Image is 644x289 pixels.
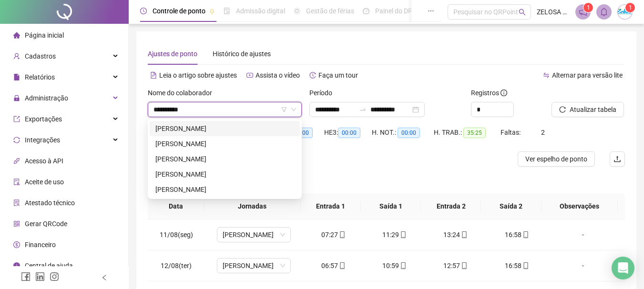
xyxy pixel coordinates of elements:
[552,71,623,79] span: Alternar para versão lite
[525,154,587,164] span: Ver espelho de ponto
[309,88,338,98] label: Período
[433,260,479,271] div: 12:57
[612,257,634,279] div: Open Intercom Messenger
[223,259,285,273] span: MARIA SOELI
[155,154,294,164] div: [PERSON_NAME]
[399,231,407,238] span: mobile
[570,104,616,115] span: Atualizar tabela
[372,260,418,271] div: 10:59
[372,229,418,240] div: 11:29
[291,107,296,112] span: down
[559,106,566,113] span: reload
[338,262,346,269] span: mobile
[481,193,541,219] th: Saída 2
[460,262,468,269] span: mobile
[209,9,215,14] span: pushpin
[155,184,294,195] div: [PERSON_NAME]
[155,123,294,134] div: [PERSON_NAME]
[13,53,20,60] span: user-add
[160,231,193,239] span: 11/08(seg)
[150,182,300,197] div: ROSA APARECIDA DA SILVA DE LIMA
[13,262,20,269] span: info-circle
[25,94,68,102] span: Administração
[256,71,300,79] span: Assista o vídeo
[25,220,67,228] span: Gerar QRCode
[521,231,529,238] span: mobile
[359,106,367,113] span: swap-right
[294,8,300,14] span: sun
[223,228,285,242] span: MARIA SOELI
[25,136,60,144] span: Integrações
[398,128,420,138] span: 00:00
[372,127,434,138] div: H. NOT.:
[471,88,507,98] span: Registros
[25,199,75,207] span: Atestado técnico
[13,179,20,185] span: audit
[25,178,64,186] span: Aceite de uso
[25,262,73,269] span: Central de ajuda
[13,74,20,80] span: file
[204,193,301,219] th: Jornadas
[555,260,611,271] div: -
[301,193,361,219] th: Entrada 1
[161,262,192,269] span: 12/08(ter)
[375,7,412,15] span: Painel do DP
[613,155,621,163] span: upload
[21,272,31,281] span: facebook
[13,241,20,248] span: dollar
[361,193,421,219] th: Saída 1
[13,158,20,164] span: api
[338,231,346,238] span: mobile
[224,8,230,14] span: file-done
[359,106,367,113] span: to
[25,157,63,165] span: Acesso à API
[543,72,550,79] span: swap
[433,229,479,240] div: 13:24
[246,72,253,79] span: youtube
[555,229,611,240] div: -
[150,167,300,182] div: MARIA APARECIDA QUIRINO DA SILVA
[501,90,507,96] span: info-circle
[13,116,20,122] span: export
[324,127,372,138] div: HE 3:
[148,50,197,58] span: Ajustes de ponto
[579,8,587,16] span: notification
[309,72,316,79] span: history
[150,72,157,79] span: file-text
[306,7,354,15] span: Gestão de férias
[25,115,62,123] span: Exportações
[537,7,570,17] span: ZELOSA LIMPEZA
[150,136,300,151] div: FATIMA APARECIDA DA OLIVEIRA
[150,151,300,167] div: MARIA APARECIDA FARIA ALVARO
[463,128,486,138] span: 35:25
[629,4,632,11] span: 1
[311,229,357,240] div: 07:27
[518,151,595,167] button: Ver espelho de ponto
[494,260,540,271] div: 16:58
[541,129,545,136] span: 2
[25,31,64,39] span: Página inicial
[140,8,147,14] span: clock-circle
[101,274,108,281] span: left
[13,220,20,227] span: qrcode
[281,107,287,112] span: filter
[148,193,204,219] th: Data
[552,102,624,117] button: Atualizar tabela
[13,137,20,143] span: sync
[494,229,540,240] div: 16:58
[148,88,218,98] label: Nome do colaborador
[519,9,526,16] span: search
[25,52,56,60] span: Cadastros
[318,71,358,79] span: Faça um tour
[13,95,20,101] span: lock
[25,241,56,249] span: Financeiro
[501,129,522,136] span: Faltas:
[338,128,360,138] span: 00:00
[542,193,618,219] th: Observações
[587,4,590,11] span: 1
[50,272,59,281] span: instagram
[600,8,608,16] span: bell
[434,127,501,138] div: H. TRAB.:
[625,3,635,12] sup: Atualize o seu contato no menu Meus Dados
[236,7,285,15] span: Admissão digital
